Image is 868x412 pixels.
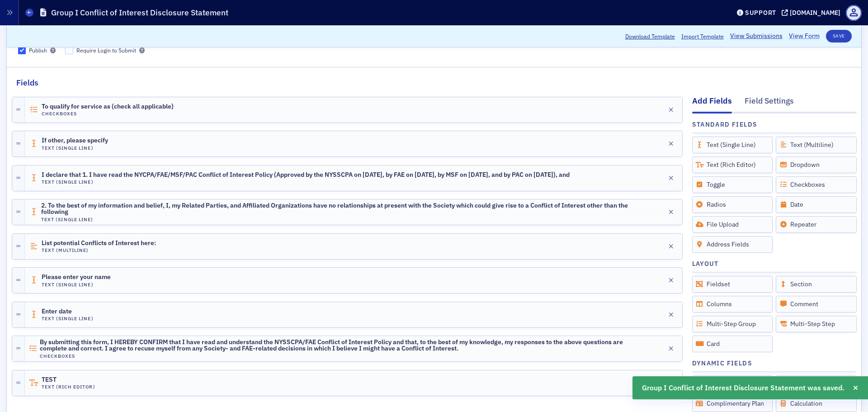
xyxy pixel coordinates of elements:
[16,77,38,89] h2: Fields
[692,95,732,113] div: Add Fields
[42,274,111,281] span: Please enter your name
[776,156,857,173] div: Dropdown
[51,7,228,18] h1: Group I Conflict of Interest Disclosure Statement
[692,137,773,153] div: Text (Single Line)
[776,176,857,193] div: Checkboxes
[692,176,773,193] div: Toggle
[41,217,639,223] h4: Text (Single Line)
[745,95,794,112] div: Field Settings
[42,171,570,179] span: I declare that 1. I have read the NYCPA/FAE/MSF/PAC Conflict of Interest Policy (Approved by the ...
[846,5,862,21] span: Profile
[42,145,108,151] h4: Text (Single Line)
[692,276,773,293] div: Fieldset
[42,137,108,144] span: If other, please specify
[776,296,857,313] div: Comment
[776,375,857,392] div: Plan Purchase
[692,375,773,392] div: Product
[776,395,857,412] div: Calculation
[776,137,857,153] div: Text (Multiline)
[65,46,73,54] input: Require Login to Submit
[692,359,753,368] h4: Dynamic Fields
[776,196,857,213] div: Date
[730,32,783,41] a: View Submissions
[29,47,47,54] div: Publish
[692,336,773,352] div: Card
[41,202,639,216] span: 2. To the best of my information and belief, I, my Related Parties, and Affiliated Organizations ...
[42,376,92,384] span: TEST
[776,216,857,233] div: Repeater
[789,32,820,41] a: View Form
[692,296,773,313] div: Columns
[776,276,857,293] div: Section
[76,47,136,54] div: Require Login to Submit
[692,120,758,129] h4: Standard Fields
[776,316,857,332] div: Multi-Step Step
[42,179,570,185] h4: Text (Single Line)
[42,316,94,322] h4: Text (Single Line)
[642,383,844,393] span: Group I Conflict of Interest Disclosure Statement was saved.
[40,353,639,359] h4: Checkboxes
[692,259,719,269] h4: Layout
[40,339,639,352] span: By submitting this form, I HEREBY CONFIRM that I have read and understand the NYSSCPA/FAE Conflic...
[692,395,773,412] div: Complimentary Plan
[745,9,776,17] div: Support
[826,30,852,43] button: Save
[42,247,156,253] h4: Text (Multiline)
[681,32,724,40] span: Import Template
[692,236,773,253] div: Address Fields
[782,9,844,16] button: [DOMAIN_NAME]
[790,9,840,17] div: [DOMAIN_NAME]
[42,282,111,288] h4: Text (Single Line)
[692,316,773,332] div: Multi-Step Group
[42,103,174,110] span: To qualify for service as (check all applicable)
[42,111,174,117] h4: Checkboxes
[42,308,92,315] span: Enter date
[42,240,156,247] span: List potential Conflicts of Interest here:
[692,216,773,233] div: File Upload
[42,384,95,390] h4: Text (Rich Editor)
[18,46,26,54] input: Publish
[625,32,675,40] button: Download Template
[692,196,773,213] div: Radios
[692,156,773,173] div: Text (Rich Editor)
